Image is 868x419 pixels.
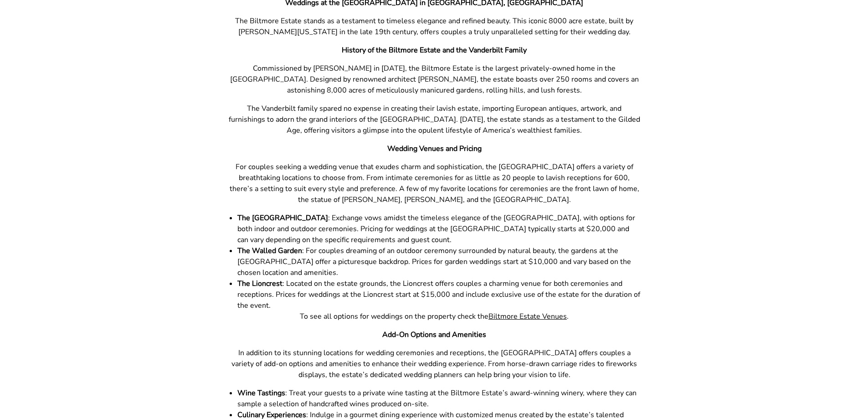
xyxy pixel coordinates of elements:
li: : For couples dreaming of an outdoor ceremony surrounded by natural beauty, the gardens at the [G... [237,245,641,278]
li: : Located on the estate grounds, the Lioncrest offers couples a charming venue for both ceremonie... [237,278,641,311]
strong: The Lioncrest [237,279,282,289]
p: For couples seeking a wedding venue that exudes charm and sophistication, the [GEOGRAPHIC_DATA] o... [228,161,641,205]
strong: Add-On Options and Amenities [382,330,486,340]
strong: The [GEOGRAPHIC_DATA] [237,213,328,223]
p: The Vanderbilt family spared no expense in creating their lavish estate, importing European antiq... [228,103,641,136]
li: : Treat your guests to a private wine tasting at the Biltmore Estate’s award-winning winery, wher... [237,388,641,409]
p: The Biltmore Estate stands as a testament to timeless elegance and refined beauty. This iconic 80... [228,16,641,37]
p: In addition to its stunning locations for wedding ceremonies and receptions, the [GEOGRAPHIC_DATA... [228,347,641,380]
a: Biltmore Estate Venues [488,311,567,321]
strong: The Walled Garden [237,246,302,256]
li: : Exchange vows amidst the timeless elegance of the [GEOGRAPHIC_DATA], with options for both indo... [237,212,641,245]
p: To see all options for weddings on the property check the . [228,311,641,322]
strong: Wedding Venues and Pricing [387,144,482,154]
p: Commissioned by [PERSON_NAME] in [DATE], the Biltmore Estate is the largest privately-owned home ... [228,63,641,96]
strong: Wine Tastings [237,388,285,398]
strong: History of the Biltmore Estate and the Vanderbilt Family [342,45,527,55]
